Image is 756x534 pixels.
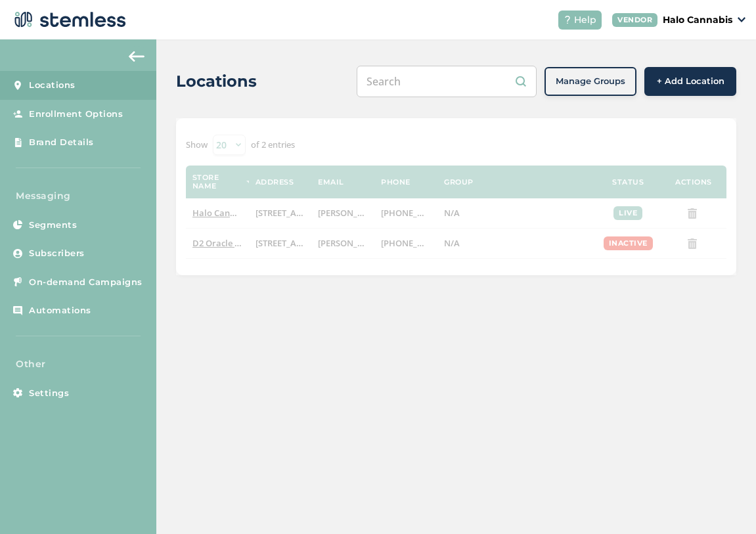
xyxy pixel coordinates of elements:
[738,17,745,22] img: icon_down-arrow-small-66adaf34.svg
[29,108,123,121] span: Enrollment Options
[545,67,636,96] button: Manage Groups
[176,70,257,93] h2: Locations
[657,75,724,88] span: + Add Location
[29,136,94,149] span: Brand Details
[556,75,625,88] span: Manage Groups
[663,13,732,27] p: Halo Cannabis
[690,471,756,534] iframe: Chat Widget
[29,79,76,92] span: Locations
[564,16,571,24] img: icon-help-white-03924b79.svg
[644,67,736,96] button: + Add Location
[29,247,85,260] span: Subscribers
[29,304,91,317] span: Automations
[29,219,77,232] span: Segments
[129,51,145,62] img: icon-arrow-back-accent-c549486e.svg
[612,13,657,27] div: VENDOR
[574,13,596,27] span: Help
[29,276,143,289] span: On-demand Campaigns
[29,387,69,400] span: Settings
[11,7,126,33] img: logo-dark-0685b13c.svg
[357,66,537,97] input: Search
